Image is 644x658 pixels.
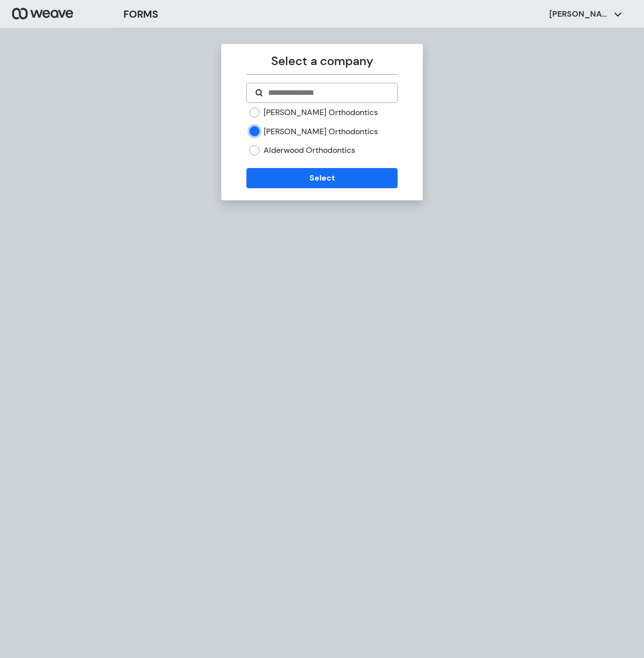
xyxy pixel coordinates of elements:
[123,7,158,22] h3: FORMS
[267,87,389,99] input: Search
[549,9,610,20] p: [PERSON_NAME]
[264,107,378,118] label: [PERSON_NAME] Orthodontics
[246,52,397,70] p: Select a company
[264,126,378,137] label: [PERSON_NAME] Orthodontics
[264,145,355,156] label: Alderwood Orthodontics
[246,168,397,188] button: Select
